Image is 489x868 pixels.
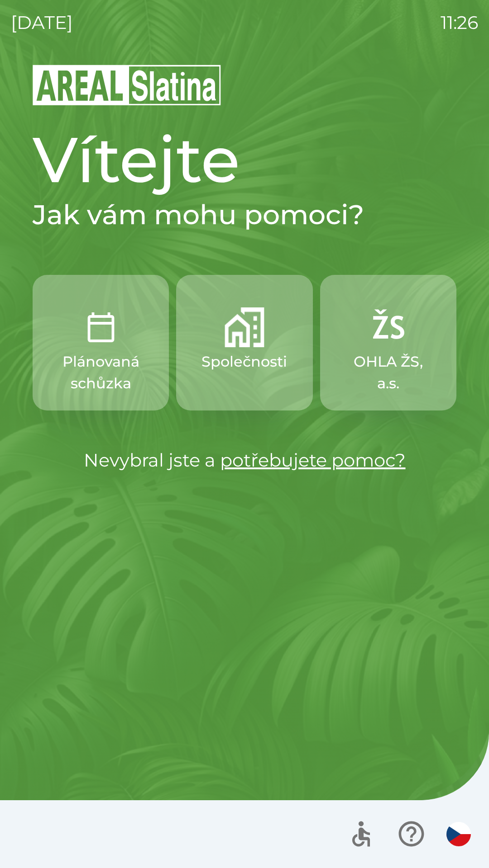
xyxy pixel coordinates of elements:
p: OHLA ŽS, a.s. [342,351,435,394]
button: OHLA ŽS, a.s. [320,275,456,410]
img: 9f72f9f4-8902-46ff-b4e6-bc4241ee3c12.png [368,307,408,347]
p: Plánovaná schůzka [54,351,147,394]
img: 0ea463ad-1074-4378-bee6-aa7a2f5b9440.png [81,307,121,347]
img: cs flag [446,822,471,846]
button: Společnosti [176,275,312,410]
h1: Vítejte [33,121,456,198]
p: 11:26 [441,9,478,36]
p: Nevybral jste a [33,447,456,474]
img: Logo [33,63,456,107]
img: 58b4041c-2a13-40f9-aad2-b58ace873f8c.png [225,307,264,347]
a: potřebujete pomoc? [220,449,406,471]
p: [DATE] [11,9,73,36]
h2: Jak vám mohu pomoci? [33,198,456,231]
p: Společnosti [201,351,287,373]
button: Plánovaná schůzka [33,275,169,410]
